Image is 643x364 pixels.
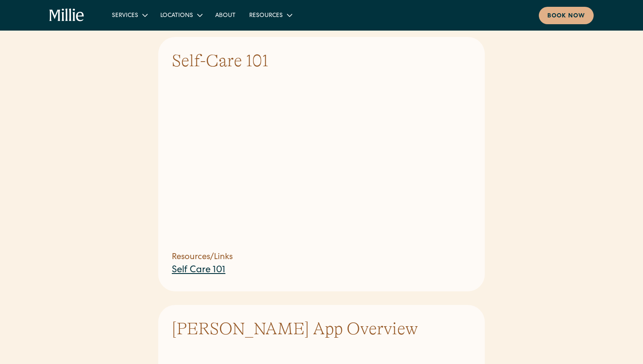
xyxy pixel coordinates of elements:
h3: [PERSON_NAME] App Overview [172,319,471,339]
iframe: YouTube embed [185,85,458,237]
div: Services [112,11,138,20]
div: Locations [160,11,193,20]
a: Self Care 101 [172,266,225,275]
div: Resources [249,11,283,20]
div: Resources [242,8,298,22]
a: home [49,8,85,22]
div: Locations [154,8,208,22]
a: About [208,8,242,22]
a: Book now [539,7,594,24]
h5: Resources/Links [172,251,471,264]
div: Services [105,8,154,22]
div: Book now [547,12,585,21]
h3: Self-Care 101 [172,51,471,71]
